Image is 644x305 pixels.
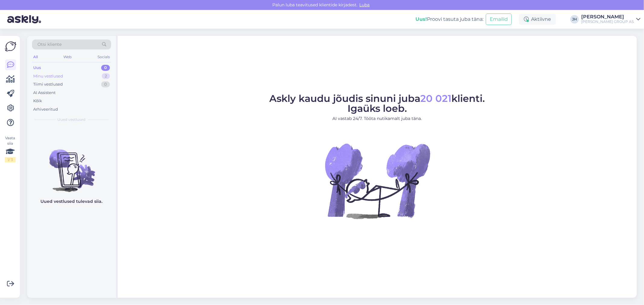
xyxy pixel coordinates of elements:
span: 20 021 [421,93,452,104]
div: Kõik [33,98,42,104]
button: Emailid [486,14,512,25]
img: No chats [27,139,116,193]
div: Uus [33,65,41,71]
span: Uued vestlused [58,117,86,122]
b: Uus! [415,16,427,22]
img: Askly Logo [5,41,16,52]
span: Askly kaudu jõudis sinuni juba klienti. Igaüks loeb. [270,93,485,114]
span: Luba [358,2,372,8]
div: All [32,53,39,61]
span: Otsi kliente [37,41,62,48]
div: [PERSON_NAME] [581,14,634,19]
div: 0 [101,81,110,87]
div: Arhiveeritud [33,106,58,112]
div: JH [570,15,579,24]
a: [PERSON_NAME][PERSON_NAME] GROUP AS [581,14,640,24]
div: Tiimi vestlused [33,81,63,87]
p: Uued vestlused tulevad siia. [41,198,103,205]
div: Proovi tasuta juba täna: [415,16,483,23]
div: AI Assistent [33,90,56,96]
div: 2 [102,73,110,79]
img: No Chat active [323,127,432,235]
div: 1 / 3 [5,157,16,162]
div: Socials [96,53,111,61]
div: Vaata siia [5,135,16,162]
div: Web [62,53,73,61]
div: Minu vestlused [33,73,63,79]
p: AI vastab 24/7. Tööta nutikamalt juba täna. [270,115,485,122]
div: Aktiivne [519,14,556,25]
div: [PERSON_NAME] GROUP AS [581,19,634,24]
div: 0 [101,65,110,71]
